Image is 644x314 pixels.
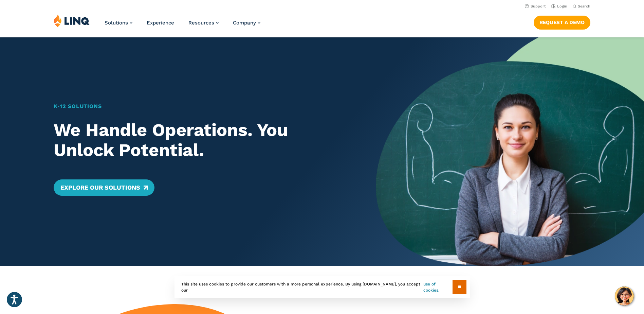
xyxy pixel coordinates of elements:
[423,281,452,293] a: use of cookies.
[105,20,132,26] a: Solutions
[188,20,219,26] a: Resources
[174,276,470,298] div: This site uses cookies to provide our customers with a more personal experience. By using [DOMAIN...
[534,14,590,29] nav: Button Navigation
[376,37,644,266] img: Home Banner
[615,286,634,306] button: Hello, have a question? Let’s chat.
[54,120,349,161] h2: We Handle Operations. You Unlock Potential.
[105,20,128,26] span: Solutions
[551,4,567,8] a: Login
[147,20,174,26] a: Experience
[534,16,590,29] a: Request a Demo
[573,4,590,9] button: Open Search Bar
[578,4,590,8] span: Search
[233,20,260,26] a: Company
[54,102,349,110] h1: K‑12 Solutions
[188,20,214,26] span: Resources
[525,4,546,8] a: Support
[105,14,260,37] nav: Primary Navigation
[233,20,256,26] span: Company
[54,179,154,196] a: Explore Our Solutions
[54,14,90,27] img: LINQ | K‑12 Software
